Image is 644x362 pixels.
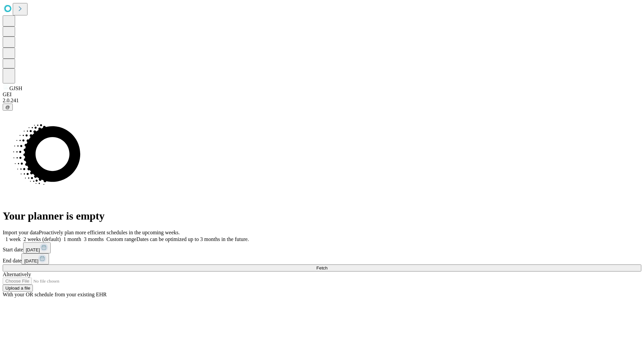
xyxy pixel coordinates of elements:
button: @ [3,104,13,111]
span: 3 months [84,236,104,242]
span: Fetch [316,265,327,270]
span: Import your data [3,230,39,235]
span: [DATE] [24,258,38,263]
div: 2.0.241 [3,98,641,104]
button: [DATE] [23,242,51,253]
span: @ [5,105,10,110]
span: [DATE] [26,247,40,252]
span: 1 month [63,236,81,242]
div: GEI [3,92,641,98]
span: GJSH [9,85,22,91]
div: End date [3,253,641,264]
span: Dates can be optimized up to 3 months in the future. [137,236,249,242]
span: 1 week [5,236,21,242]
span: Alternatively [3,271,31,277]
h1: Your planner is empty [3,210,641,222]
span: Proactively plan more efficient schedules in the upcoming weeks. [39,230,180,235]
span: With your OR schedule from your existing EHR [3,292,107,297]
button: Upload a file [3,285,33,292]
div: Start date [3,242,641,253]
button: [DATE] [21,253,49,264]
span: Custom range [106,236,136,242]
button: Fetch [3,264,641,271]
span: 2 weeks (default) [23,236,61,242]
